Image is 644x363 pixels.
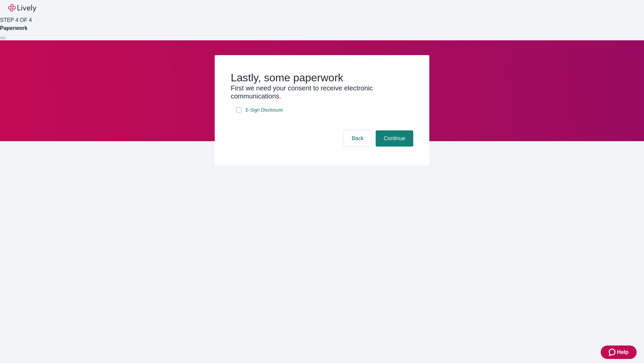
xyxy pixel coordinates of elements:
button: Continue [376,130,413,147]
h3: First we need your consent to receive electronic communications. [231,84,413,100]
a: e-sign disclosure document [244,106,284,114]
button: Back [343,130,372,147]
svg: Zendesk support icon [609,348,617,356]
span: E-Sign Disclosure [246,107,283,114]
button: Zendesk support iconHelp [601,346,637,359]
span: Help [617,348,629,356]
img: Lively [8,4,36,12]
h2: Lastly, some paperwork [231,71,413,84]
